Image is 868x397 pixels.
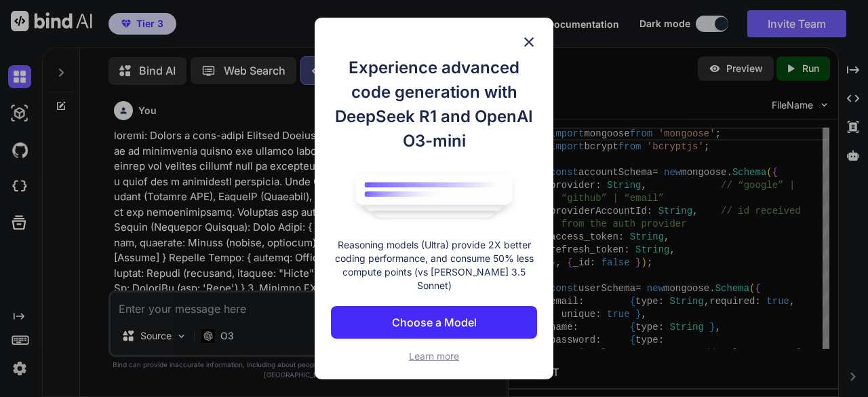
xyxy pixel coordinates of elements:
h1: Experience advanced code generation with DeepSeek R1 and OpenAI O3-mini [331,56,537,153]
img: close [521,34,537,50]
p: Reasoning models (Ultra) provide 2X better coding performance, and consume 50% less compute point... [331,238,537,292]
span: Learn more [409,350,459,362]
button: Choose a Model [331,306,537,339]
p: Choose a Model [392,314,477,330]
img: bind logo [346,167,522,225]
